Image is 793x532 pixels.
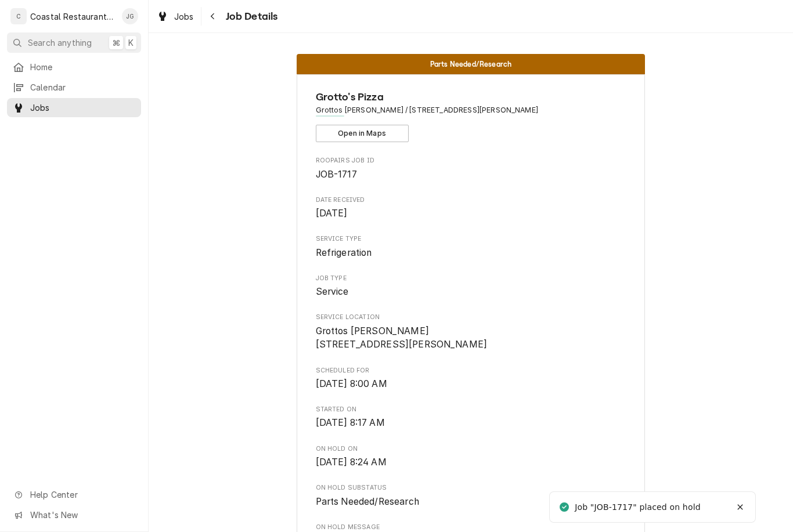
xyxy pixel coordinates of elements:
[316,196,626,205] span: Date Received
[316,285,626,299] span: Job Type
[30,488,134,501] span: Help Center
[316,378,387,389] span: [DATE] 8:00 AM
[222,9,278,24] span: Job Details
[316,444,626,469] div: On Hold On
[316,247,372,258] span: Refrigeration
[316,377,626,391] span: Scheduled For
[316,105,626,115] span: Address
[7,57,141,77] a: Home
[112,37,120,49] span: ⌘
[316,324,626,352] span: Service Location
[7,485,141,504] a: Go to Help Center
[316,274,626,299] div: Job Type
[316,274,626,283] span: Job Type
[316,366,626,375] span: Scheduled For
[316,169,357,180] span: JOB-1717
[30,509,134,521] span: What's New
[204,7,222,26] button: Navigate back
[316,457,387,468] span: [DATE] 8:24 AM
[316,246,626,260] span: Service Type
[7,32,141,53] button: Search anything⌘K
[297,54,645,74] div: Status
[316,483,626,508] div: On Hold SubStatus
[316,207,626,220] span: Date Received
[316,496,419,507] span: Parts Needed/Research
[316,234,626,259] div: Service Type
[316,125,409,142] button: Open in Maps
[30,81,135,93] span: Calendar
[316,286,349,297] span: Service
[28,37,92,49] span: Search anything
[316,196,626,220] div: Date Received
[316,444,626,454] span: On Hold On
[316,325,488,350] span: Grottos [PERSON_NAME] [STREET_ADDRESS][PERSON_NAME]
[430,60,511,68] span: Parts Needed/Research
[30,10,116,23] div: Coastal Restaurant Repair
[316,405,626,430] div: Started On
[316,483,626,493] span: On Hold SubStatus
[316,313,626,322] span: Service Location
[316,417,385,428] span: [DATE] 8:17 AM
[316,405,626,414] span: Started On
[122,8,138,24] div: JG
[10,8,27,24] div: C
[316,89,626,142] div: Client Information
[316,89,626,105] span: Name
[316,313,626,352] div: Service Location
[316,156,626,181] div: Roopairs Job ID
[316,168,626,182] span: Roopairs Job ID
[30,61,135,73] span: Home
[7,505,141,524] a: Go to What's New
[316,156,626,165] span: Roopairs Job ID
[316,523,626,532] span: On Hold Message
[174,10,194,23] span: Jobs
[7,78,141,97] a: Calendar
[316,416,626,430] span: Started On
[152,7,199,26] a: Jobs
[316,455,626,469] span: On Hold On
[575,501,702,513] div: Job "JOB-1717" placed on hold
[7,98,141,117] a: Jobs
[122,8,138,24] div: James Gatton's Avatar
[316,366,626,391] div: Scheduled For
[316,234,626,244] span: Service Type
[30,102,135,114] span: Jobs
[128,37,134,49] span: K
[316,495,626,509] span: On Hold SubStatus
[316,208,348,219] span: [DATE]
